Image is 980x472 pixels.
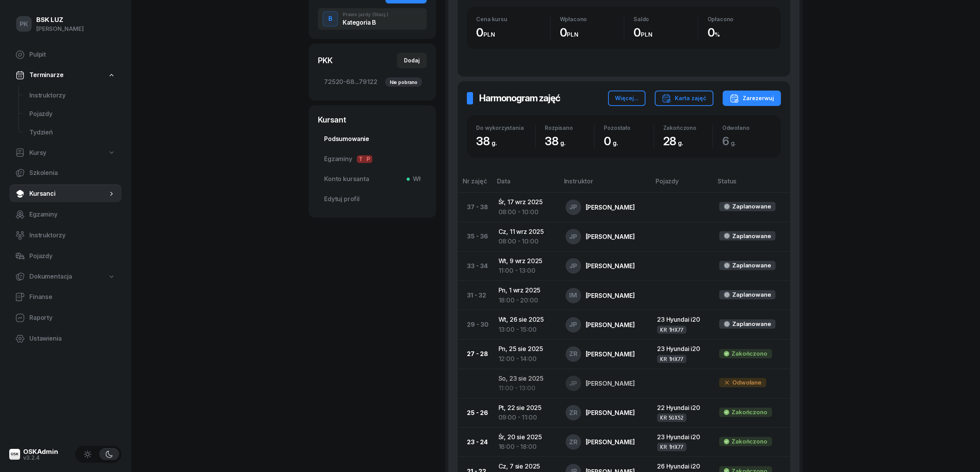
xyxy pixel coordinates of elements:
[657,315,707,325] div: 23 Hyundai i20
[324,194,421,204] span: Edytuj profil
[634,16,698,22] div: Saldo
[9,268,122,286] a: Dokumentacja
[23,123,122,142] a: Tydzień
[9,309,122,327] a: Raporty
[498,325,553,335] div: 13:00 - 15:00
[476,25,550,40] div: 0
[498,207,553,217] div: 08:00 - 10:00
[479,92,560,104] h2: Harmonogram zajęć
[722,124,772,131] div: Odwołano
[498,442,553,452] div: 16:00 - 18:00
[492,139,497,147] small: g.
[723,91,781,106] button: Zarezerwuj
[324,77,421,87] span: 72520-68...79122
[397,53,427,68] button: Dodaj
[559,176,651,193] th: Instruktor
[318,170,427,188] a: Konto kursantaWł
[708,16,772,22] div: Opłacono
[458,427,492,457] td: 23 - 24
[569,439,578,445] span: ZR
[730,94,774,103] div: Zarezerwuj
[343,19,389,25] div: Kategoria B
[615,94,639,103] div: Więcej...
[660,443,683,450] div: KR 1HX77
[385,77,422,87] div: Nie pobrano
[634,25,698,40] div: 0
[9,449,20,460] img: logo-xs@2x.png
[458,281,492,310] td: 31 - 32
[732,437,767,447] div: Zakończono
[29,313,115,323] span: Raporty
[318,190,427,208] a: Edytuj profil
[29,50,115,60] span: Pulpit
[651,176,713,193] th: Pojazdy
[29,91,115,101] span: Instruktorzy
[9,45,122,64] a: Pulpit
[476,134,500,148] span: 38
[567,31,578,38] small: PLN
[9,288,122,306] a: Finanse
[569,204,577,210] span: JP
[560,16,624,22] div: Wpłacono
[365,155,372,163] span: P
[410,174,421,184] span: Wł
[715,31,720,38] small: %
[492,398,559,427] td: Pt, 22 sie 2025
[732,407,767,417] div: Zakończono
[732,349,767,359] div: Zakończono
[318,55,333,66] div: PKK
[29,128,115,138] span: Tydzień
[492,339,559,369] td: Pn, 25 sie 2025
[586,410,635,416] div: [PERSON_NAME]
[29,230,115,240] span: Instruktorzy
[586,204,635,210] div: [PERSON_NAME]
[9,185,122,203] a: Kursanci
[662,94,706,103] div: Karta zajęć
[545,134,569,148] span: 38
[343,12,389,17] div: Prawo jazdy
[663,134,687,148] span: 28
[372,12,389,17] span: (Stacj.)
[708,25,772,40] div: 0
[560,139,566,147] small: g.
[325,12,336,25] div: B
[569,233,577,240] span: JP
[604,134,653,148] div: 0
[318,150,427,168] a: EgzaminyTP
[657,432,707,442] div: 23 Hyundai i20
[492,310,559,339] td: Wt, 26 sie 2025
[569,380,577,387] span: JP
[404,56,420,65] div: Dodaj
[318,114,427,125] div: Kursant
[476,124,535,131] div: Do wykorzystania
[29,334,115,344] span: Ustawienia
[29,292,115,302] span: Finanse
[604,124,653,131] div: Pozostało
[569,410,578,416] span: ZR
[23,455,58,460] div: v3.2.4
[9,247,122,265] a: Pojazdy
[492,193,559,222] td: Śr, 17 wrz 2025
[9,329,122,348] a: Ustawienia
[458,339,492,369] td: 27 - 28
[9,66,122,84] a: Terminarze
[29,109,115,119] span: Pojazdy
[318,73,427,91] a: 72520-68...79122Nie pobrano
[324,134,421,144] span: Podsumowanie
[660,326,683,333] div: KR 1HX77
[498,237,553,247] div: 08:00 - 10:00
[458,310,492,339] td: 29 - 30
[29,70,63,80] span: Terminarze
[492,369,559,398] td: So, 23 sie 2025
[586,292,635,299] div: [PERSON_NAME]
[492,281,559,310] td: Pn, 1 wrz 2025
[324,174,421,184] span: Konto kursanta
[657,344,707,354] div: 23 Hyundai i20
[586,263,635,269] div: [PERSON_NAME]
[357,155,365,163] span: T
[498,383,553,393] div: 11:00 - 13:00
[613,139,618,147] small: g.
[569,263,577,269] span: JP
[608,91,645,106] button: Więcej...
[641,31,652,38] small: PLN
